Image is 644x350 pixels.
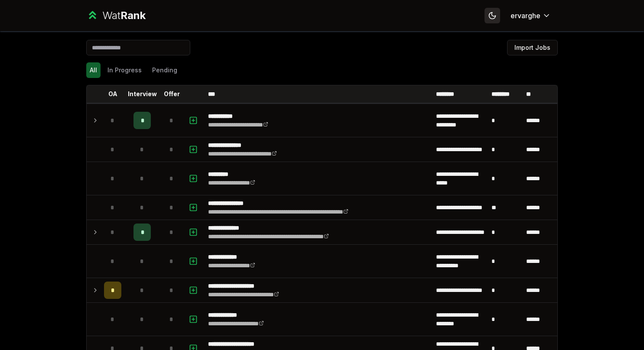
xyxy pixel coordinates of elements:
[149,62,181,78] button: Pending
[120,9,146,22] span: Rank
[164,90,180,98] p: Offer
[108,90,117,98] p: OA
[504,8,558,23] button: ervarghe
[511,10,540,21] span: ervarghe
[507,40,558,55] button: Import Jobs
[128,90,157,98] p: Interview
[86,9,146,23] a: WatRank
[102,9,146,23] div: Wat
[104,62,145,78] button: In Progress
[86,62,101,78] button: All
